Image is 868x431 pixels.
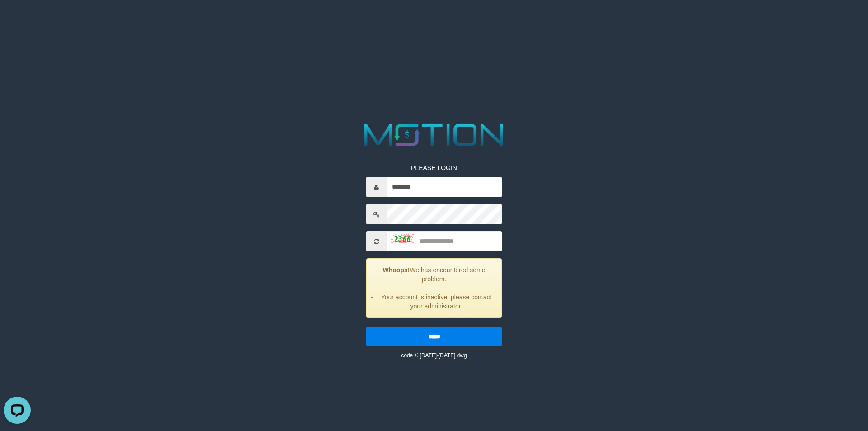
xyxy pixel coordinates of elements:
[391,234,414,243] img: captcha
[4,4,31,31] button: Open LiveChat chat widget
[378,293,495,311] li: Your account is inactive, please contact your administrator.
[366,258,502,318] div: We has encountered some problem.
[358,120,510,150] img: MOTION_logo.png
[383,266,410,274] strong: Whoops!
[401,352,467,359] small: code © [DATE]-[DATE] dwg
[366,163,502,172] p: PLEASE LOGIN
